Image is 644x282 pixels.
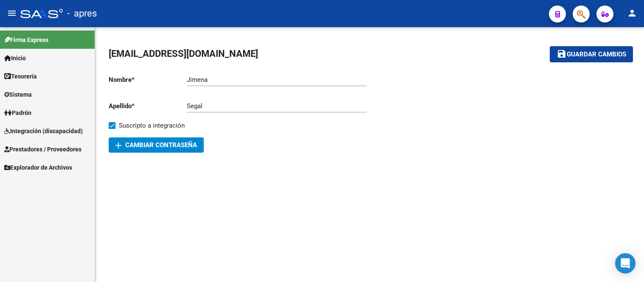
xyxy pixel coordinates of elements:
p: Nombre [109,75,187,84]
mat-icon: menu [7,8,17,18]
span: Cambiar Contraseña [115,141,197,149]
span: Firma Express [4,35,48,45]
span: Guardar cambios [567,51,626,59]
span: Integración (discapacidad) [4,126,83,136]
button: Guardar cambios [550,46,633,62]
span: Prestadores / Proveedores [4,145,82,154]
span: Sistema [4,90,32,99]
mat-icon: person [627,8,637,18]
span: Tesorería [4,72,37,81]
mat-icon: save [557,49,567,59]
span: Inicio [4,53,26,63]
mat-icon: add [113,140,124,151]
span: Explorador de Archivos [4,163,72,172]
span: Padrón [4,108,31,117]
span: - apres [67,4,97,23]
button: Cambiar Contraseña [109,137,204,153]
span: [EMAIL_ADDRESS][DOMAIN_NAME] [109,48,258,59]
p: Apellido [109,101,187,111]
div: Open Intercom Messenger [615,253,636,274]
span: Suscripto a integración [119,120,185,131]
